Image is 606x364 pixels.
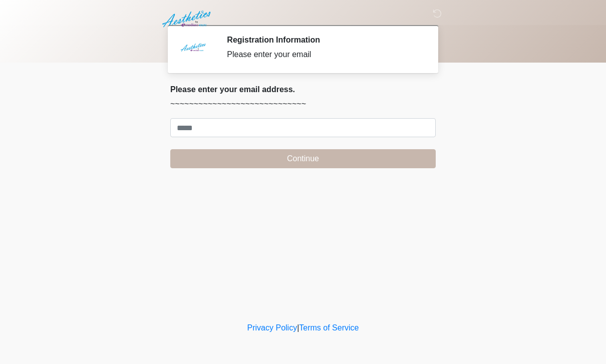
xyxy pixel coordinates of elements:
a: | [297,323,299,332]
img: Agent Avatar [178,35,208,65]
img: Aesthetics by Emediate Cure Logo [160,8,215,31]
button: Continue [170,149,436,168]
p: ~~~~~~~~~~~~~~~~~~~~~~~~~~~~~ [170,98,436,110]
h2: Please enter your email address. [170,85,436,94]
div: Please enter your email [227,49,421,61]
a: Privacy Policy [247,323,297,332]
h2: Registration Information [227,35,421,45]
a: Terms of Service [299,323,359,332]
